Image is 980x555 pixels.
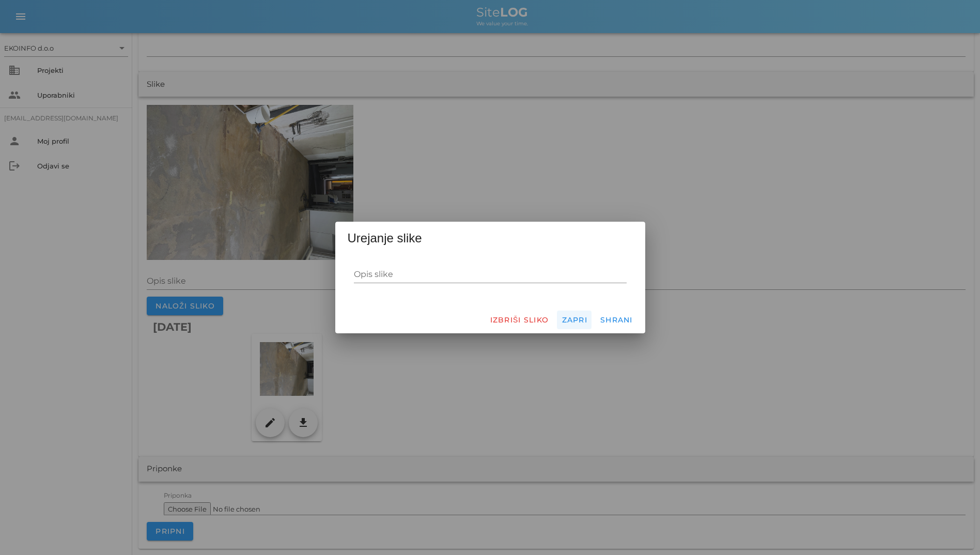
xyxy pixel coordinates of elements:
[485,311,553,329] button: Izbriši sliko
[561,315,587,325] span: Zapri
[596,311,637,329] button: Shrani
[489,315,549,325] span: Izbriši sliko
[348,230,422,246] span: Urejanje slike
[600,315,633,325] span: Shrani
[557,311,592,329] button: Zapri
[928,505,980,555] div: Pripomoček za klepet
[928,505,980,555] iframe: Chat Widget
